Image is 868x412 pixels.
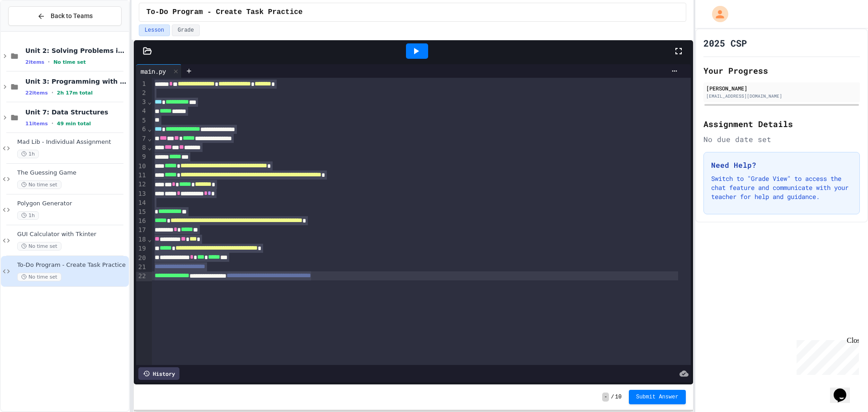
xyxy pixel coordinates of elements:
[703,37,747,49] h1: 2025 CSP
[147,135,152,142] span: Fold line
[703,4,731,24] div: My Account
[8,6,122,26] button: Back to Teams
[138,367,179,380] div: History
[25,59,44,65] span: 2 items
[146,7,303,18] span: To-Do Program - Create Task Practice
[703,134,860,145] div: No due date set
[17,231,127,238] span: GUI Calculator with Tkinter
[136,189,147,199] div: 13
[711,160,852,170] h3: Need Help?
[57,90,93,96] span: 2h 17m total
[136,171,147,180] div: 11
[48,58,50,66] span: •
[136,134,147,143] div: 7
[136,80,147,89] div: 1
[147,125,152,133] span: Fold line
[136,89,147,98] div: 2
[17,150,39,158] span: 1h
[711,174,852,201] p: Switch to "Grade View" to access the chat feature and communicate with your teacher for help and ...
[25,121,48,127] span: 11 items
[53,59,86,65] span: No time set
[57,121,91,127] span: 49 min total
[17,211,39,220] span: 1h
[17,200,127,208] span: Polygon Generator
[136,116,147,125] div: 5
[136,107,147,116] div: 4
[136,143,147,152] div: 8
[52,89,53,96] span: •
[25,90,48,96] span: 22 items
[17,273,61,281] span: No time set
[136,235,147,244] div: 18
[136,64,182,78] div: main.py
[136,98,147,107] div: 3
[17,261,127,269] span: To-Do Program - Create Task Practice
[136,125,147,134] div: 6
[136,208,147,217] div: 15
[611,393,614,401] span: /
[830,376,859,403] iframe: chat widget
[136,66,170,76] div: main.py
[136,152,147,161] div: 9
[4,4,62,57] div: Chat with us now!Close
[602,393,609,402] span: -
[629,390,686,404] button: Submit Answer
[136,217,147,226] div: 16
[25,108,127,116] span: Unit 7: Data Structures
[172,24,200,36] button: Grade
[51,11,93,21] span: Back to Teams
[136,272,147,281] div: 22
[136,180,147,189] div: 12
[139,24,170,36] button: Lesson
[17,138,127,146] span: Mad Lib - Individual Assignment
[147,236,152,243] span: Fold line
[136,254,147,263] div: 20
[703,64,860,77] h2: Your Progress
[793,336,859,375] iframe: chat widget
[17,169,127,177] span: The Guessing Game
[136,226,147,235] div: 17
[706,84,857,92] div: [PERSON_NAME]
[25,77,127,85] span: Unit 3: Programming with Python
[703,118,860,130] h2: Assignment Details
[615,393,622,401] span: 10
[25,47,127,55] span: Unit 2: Solving Problems in Computer Science
[17,180,61,189] span: No time set
[17,242,61,251] span: No time set
[136,244,147,253] div: 19
[636,393,679,401] span: Submit Answer
[52,120,53,127] span: •
[136,263,147,272] div: 21
[147,144,152,151] span: Fold line
[136,162,147,171] div: 10
[706,93,857,99] div: [EMAIL_ADDRESS][DOMAIN_NAME]
[136,199,147,208] div: 14
[147,98,152,105] span: Fold line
